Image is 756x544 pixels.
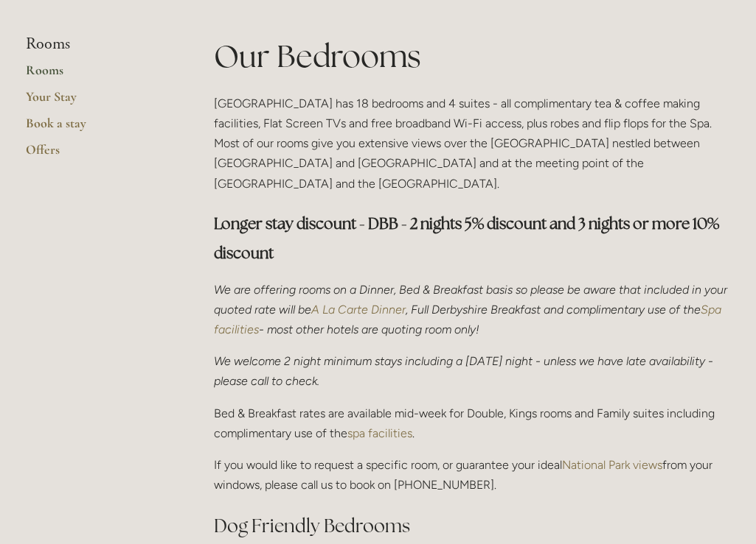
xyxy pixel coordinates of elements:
[214,35,731,78] h1: Our Bedrooms
[26,35,167,54] li: Rooms
[406,303,701,317] em: , Full Derbyshire Breakfast and complimentary use of the
[214,213,722,263] strong: Longer stay discount - DBB - 2 nights 5% discount and 3 nights or more 10% discount
[347,426,412,440] a: spa facilities
[311,303,406,317] a: A La Carte Dinner
[259,322,479,336] em: - most other hotels are quoting room only!
[214,354,716,388] em: We welcome 2 night minimum stays including a [DATE] night - unless we have late availability - pl...
[214,513,731,539] h2: Dog Friendly Bedrooms
[214,93,731,194] p: [GEOGRAPHIC_DATA] has 18 bedrooms and 4 suites - all complimentary tea & coffee making facilities...
[562,458,662,472] a: National Park views
[26,62,167,88] a: Rooms
[26,141,167,168] a: Offers
[214,283,730,317] em: We are offering rooms on a Dinner, Bed & Breakfast basis so please be aware that included in your...
[26,115,167,141] a: Book a stay
[214,455,731,495] p: If you would like to request a specific room, or guarantee your ideal from your windows, please c...
[26,88,167,115] a: Your Stay
[214,403,731,443] p: Bed & Breakfast rates are available mid-week for Double, Kings rooms and Family suites including ...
